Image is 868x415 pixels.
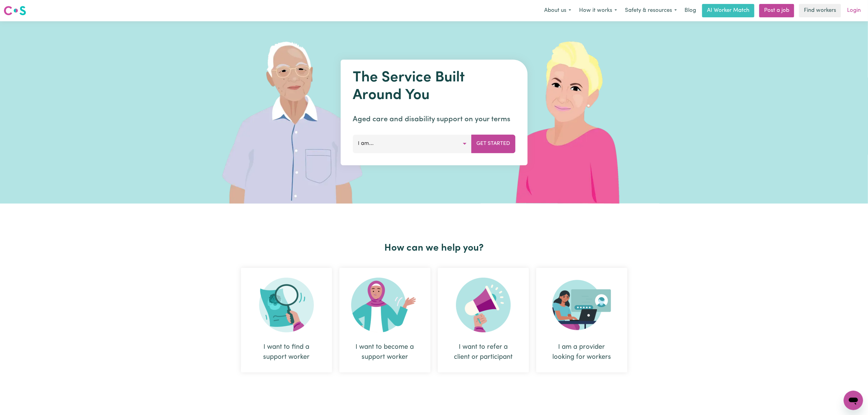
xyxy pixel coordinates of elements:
[452,342,514,362] div: I want to refer a client or participant
[621,4,681,17] button: Safety & resources
[4,4,26,18] a: Careseekers logo
[353,135,472,153] button: I am...
[575,4,621,17] button: How it works
[844,391,863,410] iframe: Button to launch messaging window, conversation in progress
[353,69,515,104] h1: The Service Built Around You
[702,4,754,17] a: AI Worker Match
[799,4,841,17] a: Find workers
[759,4,794,17] a: Post a job
[256,342,317,362] div: I want to find a support worker
[259,278,314,332] img: Search
[237,242,631,254] h2: How can we help you?
[438,268,529,372] div: I want to refer a client or participant
[4,5,26,16] img: Careseekers logo
[354,342,416,362] div: I want to become a support worker
[339,268,431,372] div: I want to become a support worker
[456,278,511,332] img: Refer
[241,268,332,372] div: I want to find a support worker
[536,268,627,372] div: I am a provider looking for workers
[843,4,864,17] a: Login
[353,114,515,125] p: Aged care and disability support on your terms
[681,4,700,17] a: Blog
[551,342,613,362] div: I am a provider looking for workers
[540,4,575,17] button: About us
[471,135,515,153] button: Get Started
[552,278,611,332] img: Provider
[351,278,419,332] img: Become Worker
